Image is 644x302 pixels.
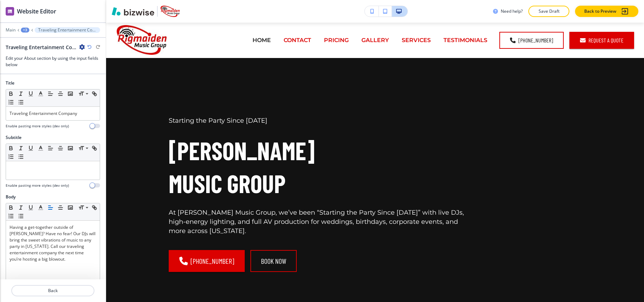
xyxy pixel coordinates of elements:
h3: Edit your About section by using the input fields below [6,55,100,68]
h2: Subtitle [6,134,22,141]
h2: Website Editor [17,7,56,16]
button: Back [11,285,94,296]
img: editor icon [6,7,14,16]
p: Back to Preview [584,8,616,14]
h3: Need help? [501,8,523,14]
p: Back [12,288,94,294]
h2: Traveling Entertainment Company [6,43,76,51]
p: TESTIMONIALS [443,36,487,44]
p: HOME [253,36,271,44]
h4: Enable pasting more styles (dev only) [6,183,69,188]
p: PRICING [324,36,349,44]
h4: Enable pasting more styles (dev only) [6,123,69,129]
button: Main [6,28,16,33]
p: [PERSON_NAME] [169,134,474,167]
p: Save Draft [538,8,560,14]
h2: Title [6,80,14,86]
a: [PHONE_NUMBER] [169,250,245,272]
img: Rigmaiden Music Group [117,25,167,55]
p: Starting the Party Since [DATE] [169,116,474,126]
p: GALLERY [361,36,389,44]
p: Music Group [169,167,474,200]
img: Your Logo [161,6,180,17]
a: Request a Quote [569,32,634,49]
p: CONTACT [284,36,311,44]
p: Traveling Entertainment Company [38,28,97,33]
button: +3 [21,28,29,33]
p: SERVICES [402,36,431,44]
button: Save Draft [528,6,569,17]
h2: Body [6,194,16,200]
p: Having a get-together outside of [PERSON_NAME]? Have no fear! Our DJs will bring the sweet vibrat... [10,224,96,262]
p: Traveling Entertainment Company [10,110,96,117]
img: Bizwise Logo [112,7,154,16]
button: Traveling Entertainment Company [35,27,100,33]
a: [PHONE_NUMBER] [499,32,564,49]
p: At [PERSON_NAME] Music Group, we’ve been “Starting the Party Since [DATE]” with live DJs, high-en... [169,208,474,236]
button: BOOK NOW [250,250,297,272]
button: Back to Preview [575,6,638,17]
